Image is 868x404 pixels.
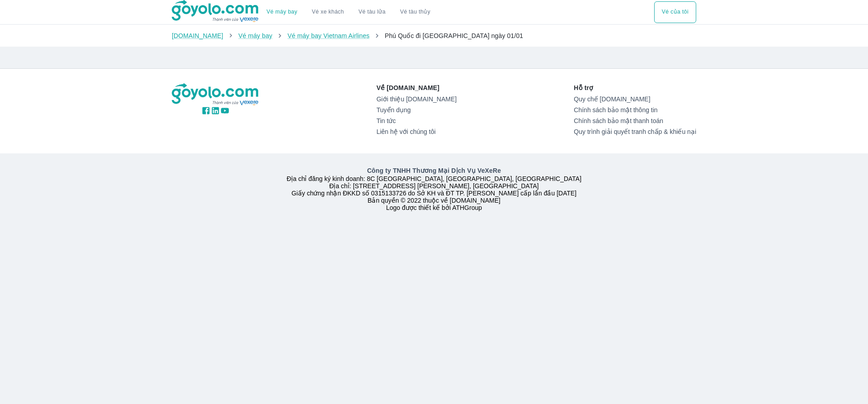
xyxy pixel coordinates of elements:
a: Vé máy bay Vietnam Airlines [288,32,370,39]
button: Vé của tôi [654,1,696,23]
a: Chính sách bảo mật thông tin [574,106,696,114]
a: Vé xe khách [312,9,344,15]
button: Vé tàu thủy [393,1,438,23]
a: Quy trình giải quyết tranh chấp & khiếu nại [574,128,696,135]
p: Hỗ trợ [574,83,696,92]
a: Liên hệ với chúng tôi [377,128,457,135]
img: logo [172,83,259,106]
a: Giới thiệu [DOMAIN_NAME] [377,95,457,103]
a: Chính sách bảo mật thanh toán [574,117,696,124]
a: Vé máy bay [238,32,272,39]
a: Tuyển dụng [377,106,457,114]
div: choose transportation mode [259,1,438,23]
a: Quy chế [DOMAIN_NAME] [574,95,696,103]
span: Phú Quốc đi [GEOGRAPHIC_DATA] ngày 01/01 [385,32,523,39]
a: Vé máy bay [267,9,297,15]
nav: breadcrumb [172,31,696,40]
p: Công ty TNHH Thương Mại Dịch Vụ VeXeRe [174,166,694,175]
div: Địa chỉ đăng ký kinh doanh: 8C [GEOGRAPHIC_DATA], [GEOGRAPHIC_DATA], [GEOGRAPHIC_DATA] Địa chỉ: [... [166,166,702,211]
div: choose transportation mode [654,1,696,23]
p: Về [DOMAIN_NAME] [377,83,457,92]
a: Tin tức [377,117,457,124]
a: Vé tàu lửa [351,1,393,23]
a: [DOMAIN_NAME] [172,32,223,39]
